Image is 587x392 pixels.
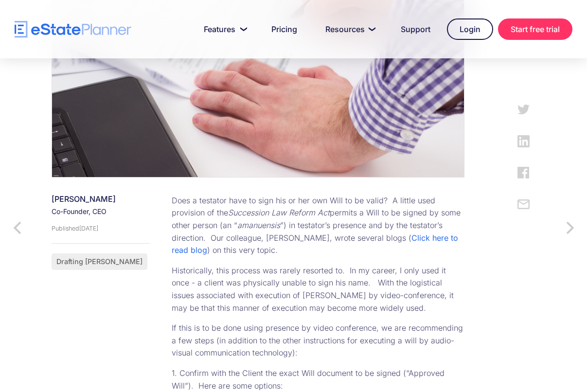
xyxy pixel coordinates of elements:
[52,225,79,232] div: Published
[172,322,464,359] p: If this is to be done using presence by video conference, we are recommending a few steps (in add...
[172,367,464,392] p: 1. Confirm with the Client the exact Will document to be signed (“Approved Will”). Here are some ...
[172,265,464,314] p: Historically, this process was rarely resorted to. In my career, I only used it once - a client w...
[498,18,572,40] a: Start free trial
[52,206,147,216] div: Co-Founder, CEO
[172,195,464,257] p: Does a testator have to sign his or her own Will to be valid? A little used provision of the perm...
[15,21,131,38] a: home
[389,19,442,39] a: Support
[228,208,330,217] em: Succession Law Reform Act
[237,220,280,230] em: amanuensis
[314,19,384,39] a: Resources
[79,225,98,232] div: [DATE]
[447,18,493,40] a: Login
[56,258,142,265] div: Drafting [PERSON_NAME]
[52,195,147,204] div: [PERSON_NAME]
[192,19,255,39] a: Features
[260,19,309,39] a: Pricing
